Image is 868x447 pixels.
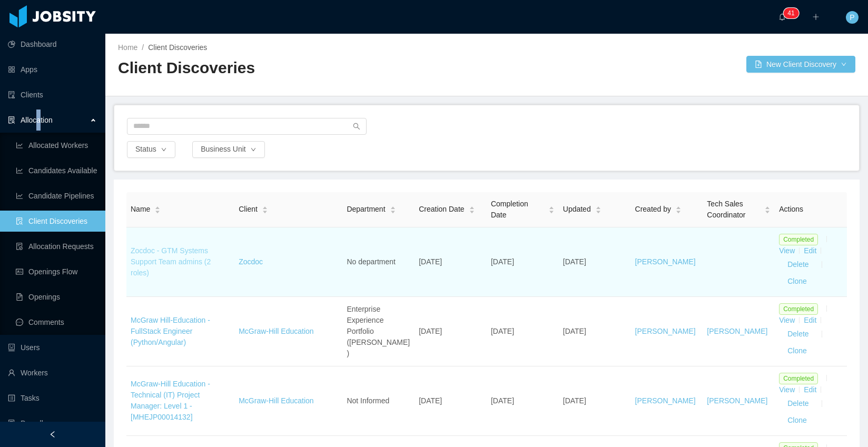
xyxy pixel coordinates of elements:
[8,34,97,55] a: icon: pie-chartDashboard
[131,316,210,346] a: McGraw Hill-Education - FullStack Engineer (Python/Angular)
[16,236,97,257] a: icon: file-doneAllocation Requests
[342,297,415,366] td: Enterprise Experience Portfolio ([PERSON_NAME])
[262,209,268,212] i: icon: caret-down
[21,419,43,428] span: Payroll
[764,205,771,212] div: Sort
[779,395,817,412] button: Delete
[595,209,601,212] i: icon: caret-down
[342,227,415,297] td: No department
[487,297,559,366] td: [DATE]
[192,141,265,158] button: Business Uniticon: down
[804,385,816,394] a: Edit
[765,205,771,208] i: icon: caret-up
[707,327,767,335] a: [PERSON_NAME]
[469,209,475,212] i: icon: caret-down
[559,297,631,366] td: [DATE]
[563,204,591,215] span: Updated
[765,209,771,212] i: icon: caret-down
[778,13,786,21] i: icon: bell
[779,234,818,245] span: Completed
[779,273,815,290] button: Clone
[415,227,487,297] td: [DATE]
[548,205,555,212] div: Sort
[779,205,803,213] span: Actions
[779,256,817,273] button: Delete
[635,327,696,335] a: [PERSON_NAME]
[419,204,464,215] span: Creation Date
[342,366,415,436] td: Not Informed
[559,366,631,436] td: [DATE]
[548,209,554,212] i: icon: caret-down
[791,8,795,18] p: 1
[675,205,682,212] div: Sort
[804,246,816,255] a: Edit
[559,227,631,297] td: [DATE]
[142,43,144,52] span: /
[779,246,795,255] a: View
[8,362,97,383] a: icon: userWorkers
[746,56,855,73] button: icon: file-addNew Client Discoverydown
[154,205,161,212] div: Sort
[779,385,795,394] a: View
[21,116,53,124] span: Allocation
[390,205,396,212] div: Sort
[850,11,854,24] span: P
[779,373,818,384] span: Completed
[635,204,671,215] span: Created by
[8,116,15,124] i: icon: solution
[707,396,767,405] a: [PERSON_NAME]
[487,227,559,297] td: [DATE]
[783,8,798,18] sup: 41
[262,205,268,208] i: icon: caret-up
[16,261,97,282] a: icon: idcardOpenings Flow
[779,343,815,360] button: Clone
[131,204,150,215] span: Name
[155,205,161,208] i: icon: caret-up
[787,8,791,18] p: 4
[491,198,544,221] span: Completion Date
[16,135,97,156] a: icon: line-chartAllocated Workers
[779,412,815,429] button: Clone
[469,205,475,212] div: Sort
[8,420,15,427] i: icon: file-protect
[804,316,816,324] a: Edit
[676,205,682,208] i: icon: caret-up
[8,59,97,80] a: icon: appstoreApps
[595,205,601,208] i: icon: caret-up
[635,257,696,266] a: [PERSON_NAME]
[148,43,207,52] span: Client Discoveries
[131,246,211,277] a: Zocdoc - GTM Systems Support Team admins (2 roles)
[707,198,760,221] span: Tech Sales Coordinator
[127,141,175,158] button: Statusicon: down
[239,396,313,405] a: McGraw-Hill Education
[353,123,360,130] i: icon: search
[415,297,487,366] td: [DATE]
[779,326,817,343] button: Delete
[118,57,487,79] h2: Client Discoveries
[487,366,559,436] td: [DATE]
[16,286,97,307] a: icon: file-textOpenings
[812,13,820,21] i: icon: plus
[155,209,161,212] i: icon: caret-down
[415,366,487,436] td: [DATE]
[8,337,97,358] a: icon: robotUsers
[262,205,268,212] div: Sort
[16,211,97,232] a: icon: file-searchClient Discoveries
[390,205,396,208] i: icon: caret-up
[779,303,818,315] span: Completed
[8,84,97,105] a: icon: auditClients
[239,204,258,215] span: Client
[16,312,97,333] a: icon: messageComments
[239,257,263,266] a: Zocdoc
[595,205,601,212] div: Sort
[635,396,696,405] a: [PERSON_NAME]
[8,388,97,409] a: icon: profileTasks
[779,316,795,324] a: View
[390,209,396,212] i: icon: caret-down
[347,204,385,215] span: Department
[469,205,475,208] i: icon: caret-up
[131,380,210,421] a: McGraw-Hill Education - Technical (IT) Project Manager: Level 1 - [MHEJP00014132]
[16,185,97,206] a: icon: line-chartCandidate Pipelines
[548,205,554,208] i: icon: caret-up
[676,209,682,212] i: icon: caret-down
